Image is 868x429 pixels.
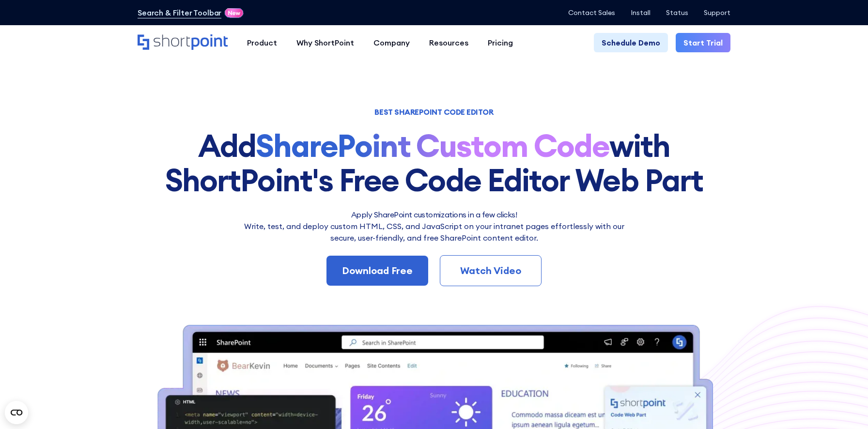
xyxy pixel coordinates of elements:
h1: Add with ShortPoint's Free Code Editor Web Part [138,129,730,197]
a: Support [704,9,730,16]
a: Pricing [478,33,523,52]
a: Company [364,33,419,52]
div: Resources [429,37,468,48]
a: Search & Filter Toolbar [138,7,221,18]
a: Schedule Demo [594,33,668,52]
a: Product [237,33,287,52]
a: Resources [419,33,478,52]
div: Product [247,37,277,48]
a: Home [138,34,228,51]
iframe: Chat Widget [820,383,868,429]
a: Install [631,9,651,16]
p: Write, test, and deploy custom HTML, CSS, and JavaScript on your intranet pages effortlessly wi﻿t... [238,220,630,244]
a: Download Free [326,256,428,286]
a: Start Trial [676,33,730,52]
button: Open CMP widget [5,401,28,424]
strong: SharePoint Custom Code [256,126,609,165]
h2: Apply SharePoint customizations in a few clicks! [238,209,630,220]
div: Watch Video [456,263,526,278]
a: Why ShortPoint [287,33,364,52]
a: Status [666,9,688,16]
div: Company [373,37,410,48]
div: Why ShortPoint [296,37,354,48]
a: Contact Sales [568,9,615,16]
div: Download Free [342,263,413,278]
a: Watch Video [440,255,542,286]
h1: BEST SHAREPOINT CODE EDITOR [138,108,730,115]
div: Pricing [488,37,513,48]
